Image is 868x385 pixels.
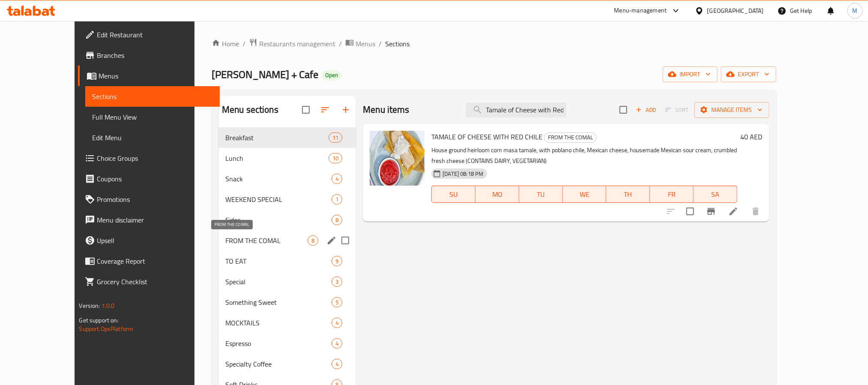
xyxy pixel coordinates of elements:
[544,132,597,143] div: FROM THE COMAL
[97,277,213,287] span: Grocery Checklist
[523,188,560,201] span: TU
[332,297,342,307] div: items
[663,66,718,82] button: import
[225,318,332,328] span: MOCKTAILS
[225,297,332,307] span: Something Sweet
[332,194,342,205] div: items
[225,194,332,205] span: WEEKEND SPECIAL
[222,103,278,116] h2: Menu sections
[97,256,213,266] span: Coverage Report
[218,230,356,251] div: FROM THE COMAL8edit
[728,69,769,80] span: export
[308,237,318,245] span: 8
[614,6,667,16] div: Menu-management
[332,175,342,183] span: 4
[212,65,318,84] span: [PERSON_NAME] + Cafe
[218,210,356,230] div: Sides8
[322,70,341,81] div: Open
[225,174,332,184] div: Snack
[325,234,338,247] button: edit
[225,153,329,163] span: Lunch
[78,66,219,86] a: Menus
[218,292,356,313] div: Something Sweet5
[225,256,332,266] div: TO EAT
[332,196,342,204] span: 1
[78,148,219,168] a: Choice Groups
[225,277,332,287] span: Special
[332,298,342,307] span: 5
[370,131,425,186] img: TAMALE OF CHEESE WITH RED CHILE
[745,201,766,222] button: delete
[332,338,342,349] div: items
[332,256,342,266] div: items
[212,39,239,49] a: Home
[97,153,213,163] span: Choice Groups
[218,168,356,189] div: Snack4
[322,72,341,79] span: Open
[431,145,737,166] p: House ground heirloom corn masa tamale, with poblano chile, Mexican cheese, housemade Mexican sou...
[721,66,776,82] button: export
[660,103,694,117] span: Select section first
[329,132,342,143] div: items
[697,188,734,201] span: SA
[728,206,739,217] a: Edit menu item
[332,340,342,348] span: 4
[315,99,335,120] span: Sort sections
[92,91,213,102] span: Sections
[78,45,219,66] a: Branches
[632,103,660,117] button: Add
[79,300,100,311] span: Version:
[701,201,721,222] button: Branch-specific-item
[78,24,219,45] a: Edit Restaurant
[78,168,219,189] a: Coupons
[339,39,342,49] li: /
[635,105,658,115] span: Add
[99,71,213,81] span: Menus
[332,174,342,184] div: items
[97,215,213,225] span: Menu disclaimer
[85,107,219,127] a: Full Menu View
[78,189,219,210] a: Promotions
[78,251,219,271] a: Coverage Report
[466,102,567,117] input: search
[308,235,318,246] div: items
[97,174,213,184] span: Coupons
[741,131,763,143] h6: 40 AED
[614,101,632,119] span: Select section
[345,38,375,49] a: Menus
[218,189,356,210] div: WEEKEND SPECIAL1
[78,210,219,230] a: Menu disclaimer
[218,333,356,354] div: Espresso4
[218,251,356,271] div: TO EAT9
[332,318,342,328] div: items
[670,69,711,80] span: import
[610,188,647,201] span: TH
[218,148,356,168] div: Lunch10
[606,186,650,203] button: TH
[681,202,699,220] span: Select to update
[218,271,356,292] div: Special3
[218,313,356,333] div: MOCKTAILS4
[694,102,769,118] button: Manage items
[218,354,356,374] div: Specialty Coffee4
[97,194,213,205] span: Promotions
[653,188,690,201] span: FR
[332,277,342,287] div: items
[102,300,115,311] span: 1.0.0
[97,235,213,246] span: Upsell
[566,188,603,201] span: WE
[225,235,308,246] span: FROM THE COMAL
[431,186,476,203] button: SU
[363,103,410,116] h2: Menu items
[332,257,342,265] span: 9
[379,39,382,49] li: /
[97,50,213,60] span: Branches
[694,186,737,203] button: SA
[332,215,342,225] div: items
[439,170,487,178] span: [DATE] 08:18 PM
[332,359,342,369] div: items
[97,30,213,40] span: Edit Restaurant
[329,154,342,162] span: 10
